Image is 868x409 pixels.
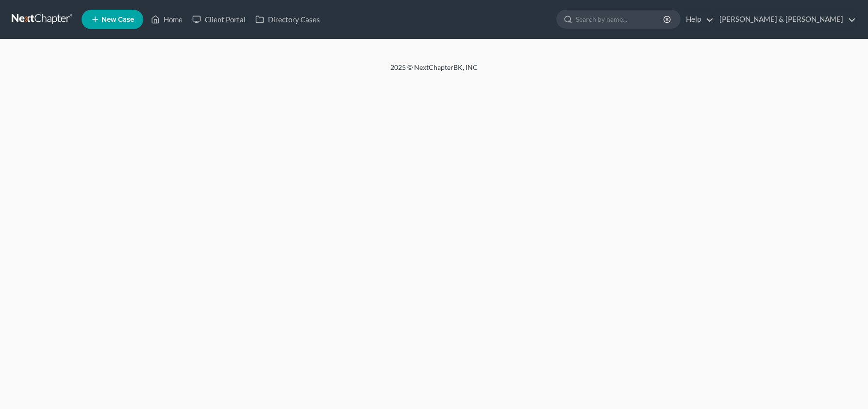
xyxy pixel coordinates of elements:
[157,63,711,80] div: 2025 © NextChapterBK, INC
[576,10,665,28] input: Search by name...
[187,11,250,28] a: Client Portal
[146,11,187,28] a: Home
[250,11,325,28] a: Directory Cases
[715,11,856,28] a: [PERSON_NAME] & [PERSON_NAME]
[681,11,714,28] a: Help
[101,16,134,23] span: New Case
